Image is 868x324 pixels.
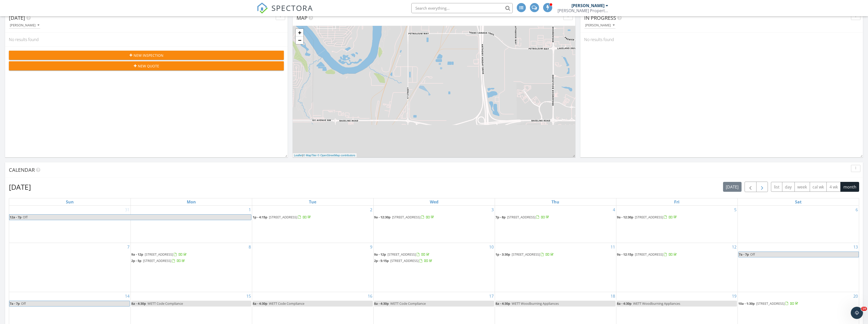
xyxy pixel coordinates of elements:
a: © OpenStreetMap contributors [318,154,355,157]
button: New Inspection [9,51,284,60]
a: 1p - 4:15p [STREET_ADDRESS] [253,214,373,220]
span: WETT Code Compliance [147,301,183,306]
span: SPECTORA [271,3,313,13]
span: Off [21,301,26,306]
span: New Inspection [134,53,163,58]
a: Go to September 11, 2025 [610,243,616,251]
span: 8a - 4:30p [617,301,632,306]
div: [PERSON_NAME] [585,24,615,27]
td: Go to September 13, 2025 [737,243,859,292]
a: Monday [186,198,197,205]
span: [STREET_ADDRESS] [145,252,173,257]
td: Go to September 6, 2025 [737,206,859,243]
a: Go to September 9, 2025 [369,243,373,251]
span: 10a - 1:30p [738,301,755,306]
a: 9a - 12p [STREET_ADDRESS] [374,252,430,257]
span: WETT Woodburning Appliances [633,301,680,306]
a: Friday [673,198,680,205]
a: Leaflet [294,154,302,157]
span: Off [750,252,755,257]
div: Ciara Property Inspections Inc. [558,8,608,13]
span: [DATE] [9,14,25,21]
td: Go to September 10, 2025 [373,243,495,292]
a: 2p - 5p [STREET_ADDRESS] [131,258,186,263]
a: 9a - 12p [STREET_ADDRESS] [374,252,494,258]
button: list [771,182,782,192]
td: Go to September 9, 2025 [252,243,373,292]
td: Go to September 8, 2025 [131,243,252,292]
a: 10a - 1:30p [STREET_ADDRESS] [738,301,859,307]
a: Go to September 16, 2025 [367,292,373,300]
td: Go to August 31, 2025 [9,206,131,243]
a: Go to September 10, 2025 [488,243,495,251]
span: 9a - 12:30p [617,215,633,219]
a: 9a - 12:30p [STREET_ADDRESS] [374,215,435,219]
a: Saturday [794,198,803,205]
a: 1p - 3:30p [STREET_ADDRESS] [495,252,616,258]
span: [STREET_ADDRESS] [390,258,419,263]
span: [STREET_ADDRESS] [512,252,540,257]
td: Go to September 5, 2025 [616,206,737,243]
span: 8a - 4:30p [131,301,146,306]
span: 8a - 4:30p [495,301,510,306]
a: Go to August 31, 2025 [124,206,131,214]
a: 2p - 5p [STREET_ADDRESS] [131,258,251,264]
a: Go to September 20, 2025 [852,292,859,300]
span: 1p - 4:15p [253,215,267,219]
button: month [840,182,859,192]
td: Go to September 7, 2025 [9,243,131,292]
span: [STREET_ADDRESS] [269,215,297,219]
button: Previous month [745,182,756,192]
div: | [293,153,357,158]
a: Go to September 2, 2025 [369,206,373,214]
a: Thursday [550,198,560,205]
span: 12a - 7p [9,215,22,220]
button: 4 wk [826,182,841,192]
img: The Best Home Inspection Software - Spectora [257,3,268,14]
span: New Quote [138,63,159,69]
span: 9a - 12p [374,252,386,257]
a: Go to September 14, 2025 [124,292,131,300]
div: No results found [5,33,288,46]
a: 1p - 3:30p [STREET_ADDRESS] [495,252,555,257]
a: Go to September 7, 2025 [126,243,131,251]
td: Go to September 12, 2025 [616,243,737,292]
input: Search everything... [411,3,513,13]
span: WETT Woodburning Appliances [512,301,559,306]
a: 9a - 12:30p [STREET_ADDRESS] [374,214,494,220]
a: 7p - 8p [STREET_ADDRESS] [495,214,616,220]
a: Tuesday [308,198,317,205]
span: Calendar [9,166,35,173]
a: Go to September 6, 2025 [855,206,859,214]
span: 7a - 7p [738,252,749,257]
a: Go to September 3, 2025 [490,206,495,214]
td: Go to September 11, 2025 [495,243,616,292]
td: Go to September 2, 2025 [252,206,373,243]
a: Sunday [65,198,75,205]
span: 1p - 3:30p [495,252,510,257]
td: Go to September 4, 2025 [495,206,616,243]
a: 9a - 12:30p [STREET_ADDRESS] [617,214,737,220]
a: Zoom in [296,29,303,36]
span: [STREET_ADDRESS] [507,215,535,219]
span: 10 [861,307,867,311]
a: 10a - 1:30p [STREET_ADDRESS] [738,301,799,306]
button: New Quote [9,61,284,70]
iframe: Intercom live chat [851,307,863,319]
span: 7a - 7p [9,301,20,306]
a: Wednesday [429,198,439,205]
a: Go to September 19, 2025 [731,292,737,300]
button: Next month [756,182,768,192]
span: WETT Code Compliance [390,301,426,306]
h2: [DATE] [9,182,31,192]
a: Go to September 18, 2025 [610,292,616,300]
a: 2p - 5:15p [STREET_ADDRESS] [374,258,433,263]
button: [PERSON_NAME] [9,22,40,29]
span: WETT Code Compliance [269,301,304,306]
button: day [782,182,795,192]
td: Go to September 1, 2025 [131,206,252,243]
span: 7p - 8p [495,215,506,219]
div: No results found [580,33,863,46]
button: [DATE] [723,182,742,192]
span: 9a - 12:30p [374,215,391,219]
